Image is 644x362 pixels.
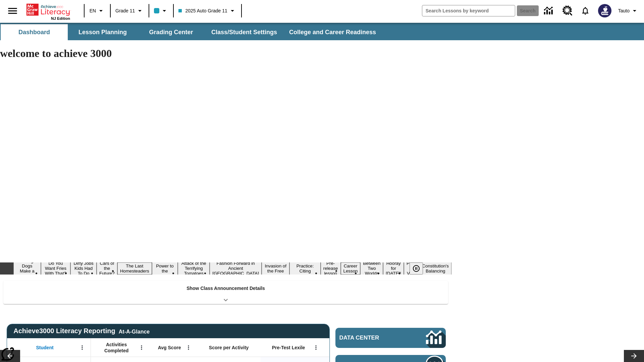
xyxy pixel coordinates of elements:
a: Home [26,3,70,16]
a: Resource Center, Will open in new tab [558,2,577,20]
span: Student [36,345,54,351]
span: Tauto [618,7,630,14]
div: Show Class Announcement Details [3,281,448,304]
button: Open Menu [311,343,321,353]
button: Slide 13 Between Two Worlds [360,260,383,277]
button: Lesson carousel, Next [624,350,644,362]
span: NJ Edition [51,16,70,20]
input: search field [422,5,515,16]
button: Slide 11 Pre-release lesson [321,260,341,277]
button: Open Menu [183,343,194,353]
button: Open Menu [77,343,87,353]
span: EN [90,7,96,14]
div: Home [26,2,70,20]
button: Class color is light blue. Change class color [151,5,171,17]
button: Slide 10 Mixed Practice: Citing Evidence [289,257,320,280]
span: Achieve3000 Literacy Reporting [13,327,150,335]
button: Open side menu [3,1,22,21]
button: Slide 14 Hooray for Constitution Day! [383,260,404,277]
button: Pause [410,262,423,275]
span: Grade 11 [115,7,135,14]
div: Pause [410,262,430,275]
button: Slide 12 Career Lesson [341,262,361,275]
button: Class: 2025 Auto Grade 11, Select your class [176,5,239,17]
span: Pre-Test Lexile [272,345,305,351]
button: Dashboard [1,24,68,40]
button: Slide 3 Dirty Jobs Kids Had To Do [70,260,97,277]
button: Class/Student Settings [206,24,282,40]
span: Data Center [339,335,403,341]
p: Show Class Announcement Details [186,285,265,292]
button: Grading Center [138,24,205,40]
button: Select a new avatar [594,2,615,19]
button: Language: EN, Select a language [87,5,108,17]
button: Slide 15 Point of View [404,260,419,277]
span: Avg Score [158,345,181,351]
a: Data Center [540,2,558,20]
span: Activities Completed [94,342,139,354]
a: Notifications [577,2,594,19]
span: 2025 Auto Grade 11 [178,7,227,14]
button: Slide 1 Diving Dogs Make a Splash [13,257,41,280]
button: Slide 2 Do You Want Fries With That? [41,260,70,277]
button: Slide 4 Cars of the Future? [97,260,117,277]
button: Slide 5 The Last Homesteaders [117,262,152,275]
button: Slide 6 Solar Power to the People [152,257,178,280]
button: Lesson Planning [69,24,136,40]
button: Slide 7 Attack of the Terrifying Tomatoes [178,260,210,277]
a: Data Center [335,328,446,348]
div: At-A-Glance [119,327,150,335]
img: Avatar [598,4,611,17]
button: Slide 8 Fashion Forward in Ancient Rome [210,260,262,277]
button: Open Menu [137,343,147,353]
button: Profile/Settings [615,5,641,17]
button: Slide 16 The Constitution's Balancing Act [419,257,451,280]
button: College and Career Readiness [284,24,381,40]
span: Score per Activity [209,345,249,351]
button: Slide 9 The Invasion of the Free CD [262,257,289,280]
button: Grade: Grade 11, Select a grade [113,5,147,17]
